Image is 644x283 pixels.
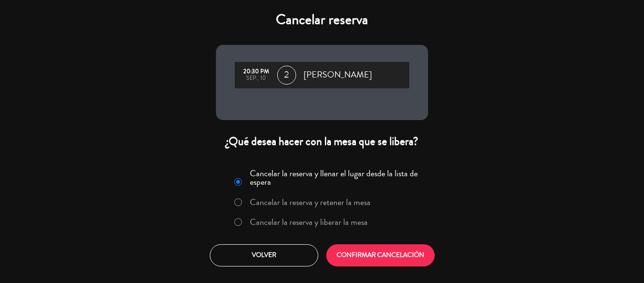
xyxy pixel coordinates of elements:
label: Cancelar la reserva y liberar la mesa [250,218,368,226]
label: Cancelar la reserva y llenar el lugar desde la lista de espera [250,169,422,186]
button: Volver [210,244,318,266]
span: [PERSON_NAME] [304,68,372,82]
h4: Cancelar reserva [216,11,428,28]
div: 20:30 PM [239,69,272,75]
label: Cancelar la reserva y retener la mesa [250,198,371,206]
div: sep., 10 [239,75,272,82]
div: ¿Qué desea hacer con la mesa que se libera? [216,134,428,149]
span: 2 [277,66,296,85]
button: CONFIRMAR CANCELACIÓN [326,244,435,266]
